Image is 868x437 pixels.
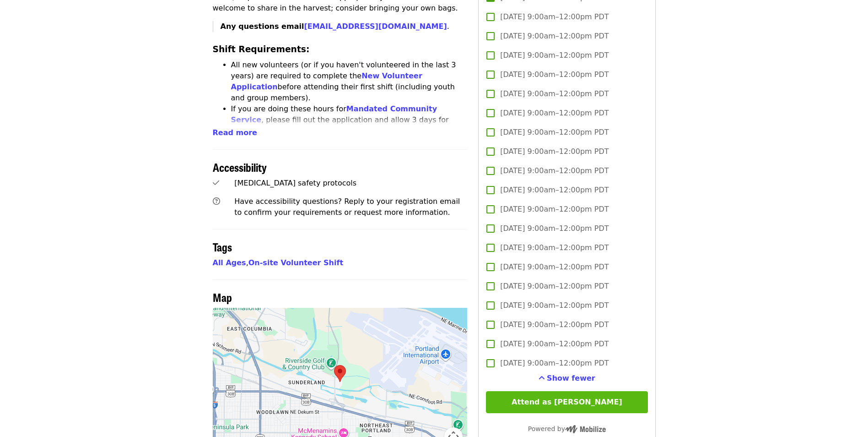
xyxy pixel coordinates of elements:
span: [DATE] 9:00am–12:00pm PDT [500,108,609,119]
span: [DATE] 9:00am–12:00pm PDT [500,88,609,99]
span: [DATE] 9:00am–12:00pm PDT [500,31,609,42]
span: [DATE] 9:00am–12:00pm PDT [500,339,609,350]
span: Tags [213,239,232,255]
strong: Shift Requirements: [213,44,310,54]
li: If you are doing these hours for , please fill out the application and allow 3 days for approval.... [231,104,468,147]
span: [DATE] 9:00am–12:00pm PDT [500,50,609,61]
span: [DATE] 9:00am–12:00pm PDT [500,165,609,176]
span: [DATE] 9:00am–12:00pm PDT [500,223,609,234]
span: [DATE] 9:00am–12:00pm PDT [500,204,609,215]
span: Powered by [528,425,606,432]
span: [DATE] 9:00am–12:00pm PDT [500,242,609,253]
img: Powered by Mobilize [565,425,606,433]
span: [DATE] 9:00am–12:00pm PDT [500,185,609,196]
span: [DATE] 9:00am–12:00pm PDT [500,146,609,157]
strong: Any questions email [221,22,447,31]
span: [DATE] 9:00am–12:00pm PDT [500,358,609,369]
span: Show fewer [547,374,595,382]
i: check icon [213,179,219,187]
div: [MEDICAL_DATA] safety protocols [234,178,467,189]
span: [DATE] 9:00am–12:00pm PDT [500,281,609,292]
span: [DATE] 9:00am–12:00pm PDT [500,11,609,22]
span: [DATE] 9:00am–12:00pm PDT [500,300,609,311]
i: question-circle icon [213,197,220,206]
a: All Ages [213,258,246,267]
button: Read more [213,127,257,138]
a: New Volunteer Application [231,71,422,91]
span: Accessibility [213,159,267,175]
span: [DATE] 9:00am–12:00pm PDT [500,127,609,138]
a: [EMAIL_ADDRESS][DOMAIN_NAME] [304,22,447,31]
span: [DATE] 9:00am–12:00pm PDT [500,262,609,273]
p: . [221,21,468,32]
button: Attend as [PERSON_NAME] [486,391,647,413]
span: , [213,258,248,267]
li: All new volunteers (or if you haven't volunteered in the last 3 years) are required to complete t... [231,60,468,104]
span: Read more [213,128,257,137]
span: [DATE] 9:00am–12:00pm PDT [500,319,609,330]
button: See more timeslots [539,373,595,384]
span: [DATE] 9:00am–12:00pm PDT [500,69,609,80]
span: Map [213,289,232,305]
a: On-site Volunteer Shift [248,258,343,267]
span: Have accessibility questions? Reply to your registration email to confirm your requirements or re... [234,197,460,217]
